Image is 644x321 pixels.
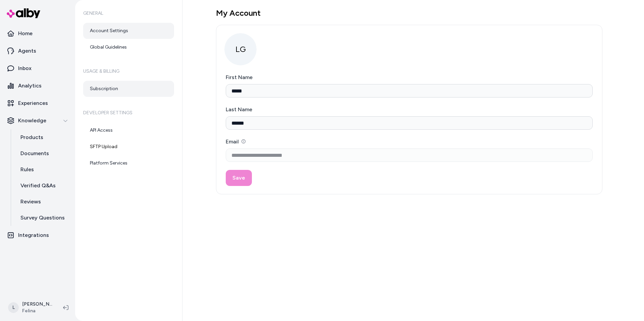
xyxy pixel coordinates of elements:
[83,104,174,122] h6: Developer Settings
[14,162,72,178] a: Rules
[18,99,48,107] p: Experiences
[14,210,72,226] a: Survey Questions
[3,43,72,59] a: Agents
[83,122,174,138] a: API Access
[8,302,19,313] span: L
[226,138,246,145] label: Email
[20,214,65,222] p: Survey Questions
[83,139,174,155] a: SFTP Upload
[20,198,41,206] p: Reviews
[18,231,49,239] p: Integrations
[18,82,42,90] p: Analytics
[18,47,36,55] p: Agents
[83,155,174,171] a: Platform Services
[83,23,174,39] a: Account Settings
[20,166,34,174] p: Rules
[3,227,72,243] a: Integrations
[18,64,32,72] p: Inbox
[4,297,58,318] button: L[PERSON_NAME]Felina
[14,178,72,194] a: Verified Q&As
[20,133,43,141] p: Products
[3,113,72,129] button: Knowledge
[20,182,56,190] p: Verified Q&As
[83,81,174,97] a: Subscription
[226,106,252,113] label: Last Name
[3,95,72,111] a: Experiences
[20,149,49,157] p: Documents
[22,301,52,308] p: [PERSON_NAME]
[14,194,72,210] a: Reviews
[14,129,72,145] a: Products
[3,78,72,94] a: Analytics
[22,308,52,314] span: Felina
[18,117,46,125] p: Knowledge
[83,39,174,55] a: Global Guidelines
[216,8,602,18] h1: My Account
[83,62,174,81] h6: Usage & Billing
[14,145,72,162] a: Documents
[7,8,40,18] img: alby Logo
[3,25,72,42] a: Home
[226,74,253,80] label: First Name
[3,60,72,76] a: Inbox
[224,33,257,65] span: LG
[241,139,246,143] button: Email
[83,4,174,23] h6: General
[18,29,33,38] p: Home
